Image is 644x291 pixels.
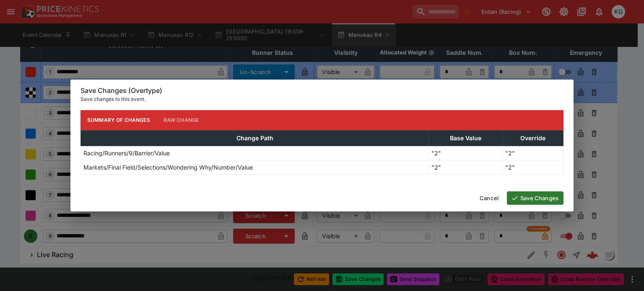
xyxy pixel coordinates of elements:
td: "2" [429,160,502,174]
p: Save changes to this event. [80,95,563,103]
button: Raw Change [157,110,206,130]
p: Markets/Final Field/Selections/Wondering Why/Number/Value [83,163,253,172]
td: "2" [502,146,563,160]
h6: Save Changes (Overtype) [80,86,563,95]
button: Cancel [475,191,504,205]
p: Racing/Runners/9/Barrier/Value [83,149,170,157]
th: Override [502,130,563,146]
button: Summary of Changes [80,110,157,130]
th: Base Value [429,130,502,146]
td: "2" [429,146,502,160]
th: Change Path [81,130,429,146]
td: "2" [502,160,563,174]
button: Save Changes [507,191,563,205]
